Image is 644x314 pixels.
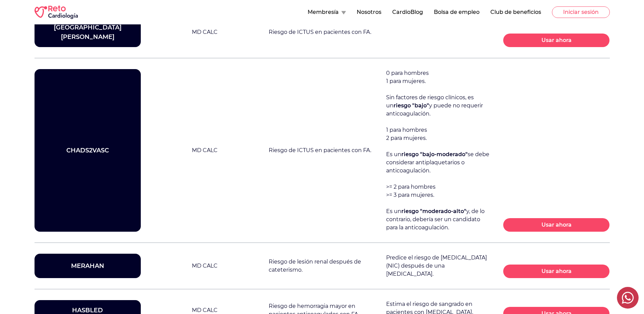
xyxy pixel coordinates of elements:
[386,208,485,231] span: y, de lo contrario, debería ser un candidato para la anticoagulación.
[386,151,401,158] span: Es un
[386,127,427,133] span: 1 para hombres
[269,258,375,274] div: Riesgo de lesión renal después de cateterismo.
[35,256,141,276] div: MERAHAN
[386,94,474,109] span: Sin factores de riesgo clínicos, es un
[386,135,427,141] span: 2 para mujeres.
[386,78,426,84] span: 1 para mujeres.
[35,5,78,19] img: RETO Cardio Logo
[490,8,541,16] button: Club de beneficios
[192,28,218,36] div: MD CALC
[503,265,609,278] button: Usar ahora
[308,8,346,16] button: Membresía
[386,151,489,174] span: se debe considerar antiplaquetarios o anticoagulación.
[386,184,436,190] span: >= 2 para hombres
[552,6,610,18] button: Iniciar sesión
[386,208,401,214] span: Es un
[192,262,218,270] div: MD CALC
[386,102,483,117] span: y puede no requerir anticoagulación.
[401,208,466,214] span: riesgo "moderado-alto"
[269,146,375,154] div: Riesgo de ICTUS en pacientes con FA.
[434,8,480,16] button: Bolsa de empleo
[357,8,381,16] button: Nosotros
[386,70,429,76] span: 0 para hombres
[401,151,468,158] span: riesgo "bajo-moderado"
[386,254,487,277] span: Predice el riesgo de [MEDICAL_DATA] (NIC) después de una [MEDICAL_DATA].
[192,146,218,154] div: MD CALC
[269,28,375,36] div: Riesgo de ICTUS en pacientes con FA.
[386,192,434,198] span: >= 3 para mujeres.
[392,8,423,16] button: CardioBlog
[503,218,609,232] button: Usar ahora
[35,140,141,161] div: CHADS2VASC
[394,102,429,109] span: riesgo "bajo"
[503,34,609,47] button: Usar ahora
[35,17,141,47] div: [GEOGRAPHIC_DATA][PERSON_NAME]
